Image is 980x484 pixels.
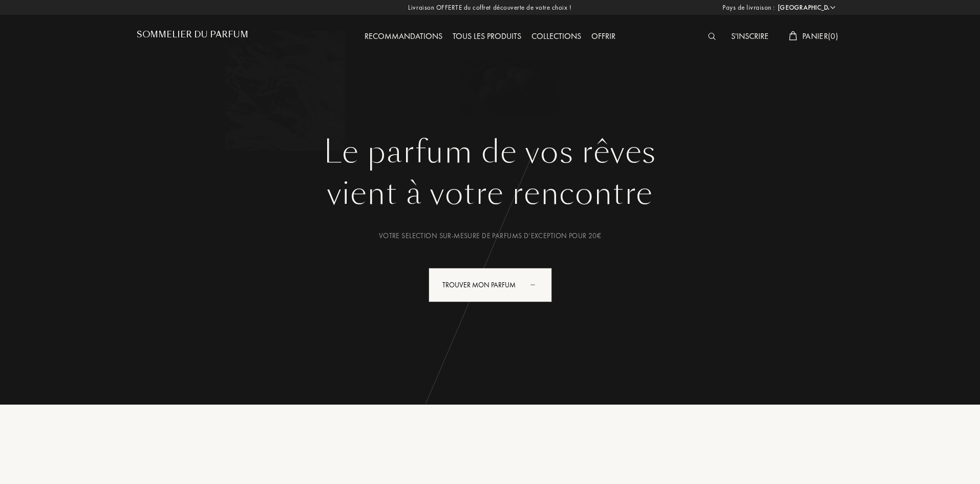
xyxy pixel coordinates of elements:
h1: Le parfum de vos rêves [144,134,836,171]
img: cart_white.svg [789,31,797,40]
a: Offrir [586,31,621,41]
a: S'inscrire [726,31,774,41]
div: Recommandations [359,30,448,44]
a: Tous les produits [448,31,526,41]
div: Tous les produits [448,30,526,44]
img: search_icn_white.svg [708,33,716,40]
a: Trouver mon parfumanimation [421,268,560,302]
div: Votre selection sur-mesure de parfums d’exception pour 20€ [144,230,836,241]
a: Recommandations [359,31,448,41]
span: Panier ( 0 ) [802,31,838,41]
span: Pays de livraison : [722,3,775,13]
h1: Sommelier du Parfum [137,30,248,39]
div: Collections [526,30,586,44]
div: vient à votre rencontre [144,171,836,217]
a: Collections [526,31,586,41]
div: animation [527,274,547,294]
a: Sommelier du Parfum [137,30,248,44]
div: Offrir [586,30,621,44]
div: Trouver mon parfum [429,268,552,302]
div: S'inscrire [726,30,774,44]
